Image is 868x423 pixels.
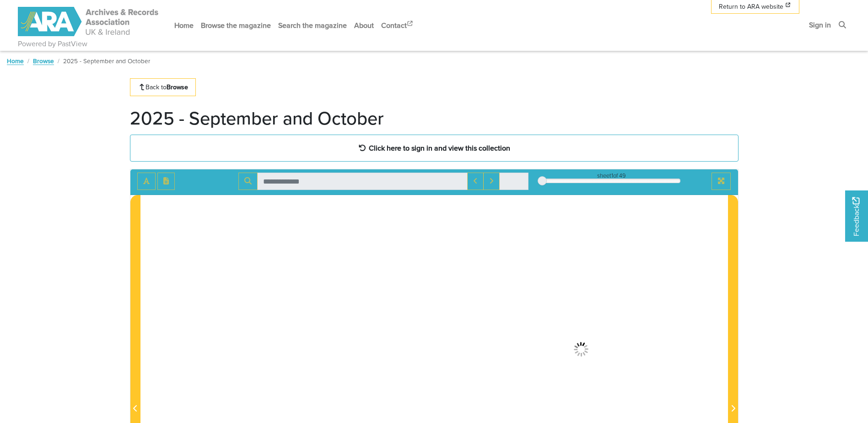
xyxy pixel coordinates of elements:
a: Browse the magazine [197,13,275,38]
a: Home [171,13,197,38]
button: Full screen mode [712,173,731,190]
a: Browse [33,56,54,65]
a: Home [7,56,24,65]
strong: Browse [167,82,188,92]
span: 1 [611,171,613,180]
button: Next Match [483,173,500,190]
button: Search [238,173,258,190]
a: About [350,13,377,38]
h1: 2025 - September and October [130,107,384,129]
a: Contact [377,13,418,38]
a: Back toBrowse [130,78,196,96]
a: Click here to sign in and view this collection [130,135,739,162]
input: Search for [257,173,468,190]
a: Sign in [805,13,835,37]
button: Previous Match [467,173,484,190]
a: Search the magazine [275,13,350,38]
a: ARA - ARC Magazine | Powered by PastView logo [18,2,160,42]
strong: Click here to sign in and view this collection [369,143,510,153]
span: Return to ARA website [719,2,783,11]
a: Powered by PastView [18,38,87,49]
div: sheet of 49 [542,171,680,180]
button: Open transcription window [157,173,175,190]
a: Would you like to provide feedback? [845,190,868,242]
span: Feedback [851,197,862,236]
span: 2025 - September and October [63,56,150,65]
img: ARA - ARC Magazine | Powered by PastView [18,7,160,36]
button: Toggle text selection (Alt+T) [137,173,156,190]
